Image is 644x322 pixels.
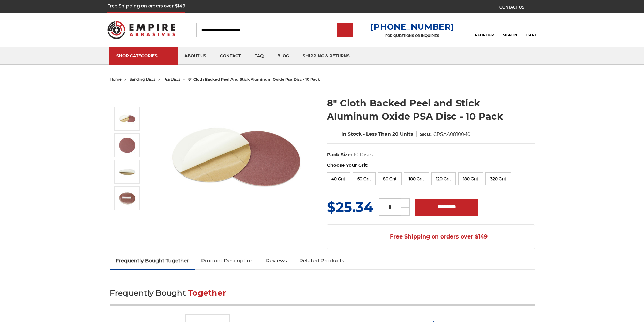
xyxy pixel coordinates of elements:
button: Previous [119,92,136,107]
img: Empire Abrasives [107,17,176,43]
span: - Less Than [363,131,391,137]
span: 8" cloth backed peel and stick aluminum oxide psa disc - 10 pack [188,77,320,82]
img: sticky backed sanding disc [119,163,136,180]
a: psa discs [163,77,180,82]
dd: CPSAA08100-10 [433,131,470,138]
a: contact [213,47,248,65]
a: CONTACT US [499,3,537,13]
span: Frequently Bought [110,288,186,298]
span: Reorder [475,33,494,37]
a: Cart [526,22,537,37]
div: SHOP CATEGORIES [116,53,171,58]
span: Free Shipping on orders over $149 [374,230,488,244]
a: blog [270,47,296,65]
img: 8 inch Aluminum Oxide PSA Sanding Disc with Cloth Backing [119,110,136,127]
img: clothed backed AOX PSA - 10 Pack [119,190,136,207]
img: peel and stick psa aluminum oxide disc [119,137,136,154]
a: Reorder [475,22,494,37]
span: $25.34 [327,199,373,215]
p: FOR QUESTIONS OR INQUIRIES [370,34,454,38]
input: Submit [338,24,352,37]
button: Next [119,212,136,226]
dd: 10 Discs [354,151,373,158]
span: In Stock [341,131,362,137]
h1: 8" Cloth Backed Peel and Stick Aluminum Oxide PSA Disc - 10 Pack [327,96,535,123]
a: Product Description [195,253,260,268]
span: Cart [526,33,537,37]
a: Reviews [260,253,293,268]
img: 8 inch Aluminum Oxide PSA Sanding Disc with Cloth Backing [168,89,304,226]
a: sanding discs [130,77,155,82]
span: Sign In [503,33,518,37]
label: Choose Your Grit: [327,162,535,169]
a: home [110,77,122,82]
a: Frequently Bought Together [110,253,195,268]
a: faq [248,47,270,65]
dt: Pack Size: [327,151,352,158]
span: Together [188,288,226,298]
a: about us [178,47,213,65]
span: 20 [392,131,399,137]
a: [PHONE_NUMBER] [370,22,454,32]
a: Related Products [293,253,350,268]
a: shipping & returns [296,47,357,65]
dt: SKU: [420,131,432,138]
span: Units [400,131,413,137]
